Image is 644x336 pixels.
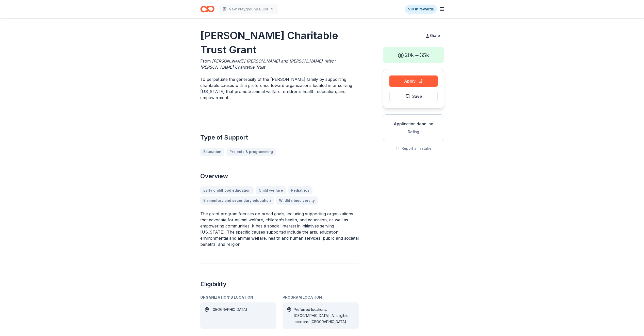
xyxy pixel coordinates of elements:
[200,172,359,180] h2: Overview
[211,307,247,325] div: [GEOGRAPHIC_DATA]
[200,58,359,70] div: From
[283,294,359,300] div: Program Location
[389,91,438,102] button: Save
[229,6,268,12] span: New Playground Build
[200,58,336,70] span: [PERSON_NAME] [PERSON_NAME] and [PERSON_NAME] "Mac" [PERSON_NAME] Charitable Trust
[294,307,355,325] div: Preferred locations: [GEOGRAPHIC_DATA], All eligible locations: [GEOGRAPHIC_DATA]
[421,30,444,41] button: Share
[200,3,214,15] a: Home
[383,47,444,63] div: 20k – 35k
[405,5,437,14] a: $10 in rewards
[226,148,276,156] a: Projects & programming
[200,211,359,247] p: The grant program focuses on broad goals, including supporting organizations that advocate for an...
[430,33,440,38] span: Share
[200,28,359,57] h1: [PERSON_NAME] Charitable Trust Grant
[219,4,278,14] button: New Playground Build
[200,76,359,101] p: To perpetuate the generosity of the [PERSON_NAME] family by supporting charitable causes with a p...
[200,294,276,300] div: Organization's Location
[200,133,359,142] h2: Type of Support
[200,280,359,288] h2: Eligibility
[395,145,432,151] button: Report a mistake
[387,129,440,135] div: Rolling
[389,75,438,87] button: Apply
[200,148,224,156] a: Education
[387,121,440,127] div: Application deadline
[412,93,422,100] span: Save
